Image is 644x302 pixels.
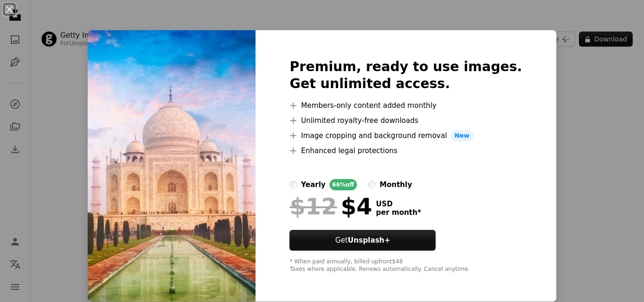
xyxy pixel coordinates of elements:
[301,179,325,190] div: yearly
[289,115,522,126] li: Unlimited royalty-free downloads
[376,208,421,217] span: per month *
[289,181,297,188] input: yearly66%off
[348,236,390,245] strong: Unsplash+
[289,258,522,273] div: * When paid annually, billed upfront $48 Taxes where applicable. Renews automatically. Cancel any...
[289,100,522,111] li: Members-only content added monthly
[289,194,337,219] span: $12
[289,230,436,251] button: GetUnsplash+
[380,179,412,190] div: monthly
[289,130,522,141] li: Image cropping and background removal
[289,58,522,92] h2: Premium, ready to use images. Get unlimited access.
[376,200,421,208] span: USD
[368,181,376,188] input: monthly
[330,179,357,190] div: 66% off
[289,145,522,156] li: Enhanced legal protections
[451,130,473,141] span: New
[289,194,372,219] div: $4
[88,30,256,302] img: premium_photo-1661885523029-fc960a2bb4f3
